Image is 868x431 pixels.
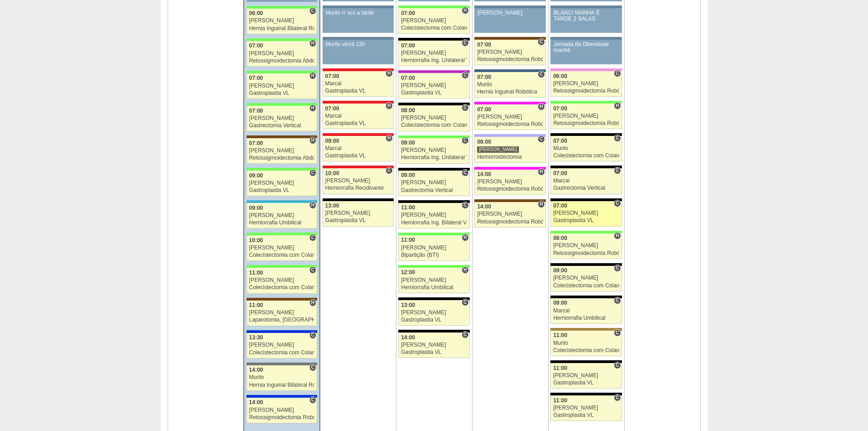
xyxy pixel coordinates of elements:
[474,199,545,202] div: Key: Santa Joana
[323,40,394,64] a: Murilo vincit 12h
[474,8,545,33] a: [PERSON_NAME]
[401,269,415,275] span: 12:00
[325,105,339,112] span: 07:00
[249,382,315,388] div: Hernia Inguinal Bilateral Robótica
[550,231,621,234] div: Key: Brasil
[247,298,317,301] div: Key: Santa Joana
[474,72,545,98] a: C 07:00 Murilo Hernia Inguinal Robótica
[325,203,339,209] span: 13:00
[553,153,619,159] div: Colecistectomia com Colangiografia VL
[323,101,394,104] div: Key: Assunção
[247,135,317,138] div: Key: Santa Joana
[323,8,394,33] a: Murilo rr scs a tarde
[550,298,621,324] a: C 09:00 Marcal Herniorrafia Umbilical
[462,104,468,111] span: Consultório
[477,139,491,145] span: 08:00
[614,297,621,304] span: Consultório
[249,148,315,154] div: [PERSON_NAME]
[309,266,316,274] span: Consultório
[477,219,543,225] div: Retossigmoidectomia Robótica
[550,363,621,389] a: C 11:00 [PERSON_NAME] Gastroplastia VL
[385,135,392,142] span: Hospital
[249,220,315,226] div: Herniorrafia Umbilical
[550,37,621,40] div: Key: Aviso
[401,317,467,323] div: Gastroplastia VL
[474,69,545,72] div: Key: São Luiz - Jabaquara
[553,397,567,404] span: 11:00
[249,187,315,193] div: Gastroplastia VL
[401,115,467,121] div: [PERSON_NAME]
[477,82,543,88] div: Murilo
[462,202,468,209] span: Consultório
[249,277,315,283] div: [PERSON_NAME]
[249,123,315,129] div: Gastrectomia Vertical
[398,297,469,300] div: Key: Blanc
[538,103,544,110] span: Hospital
[249,310,315,316] div: [PERSON_NAME]
[401,212,467,218] div: [PERSON_NAME]
[309,299,316,306] span: Hospital
[477,121,543,127] div: Retossigmoidectomia Robótica
[538,38,544,46] span: Consultório
[550,168,621,194] a: C 07:00 Marcal Gastrectomia Vertical
[550,331,621,356] a: C 11:00 Murilo Colecistectomia com Colangiografia VL
[398,168,469,171] div: Key: Blanc
[550,166,621,168] div: Key: Blanc
[385,102,392,109] span: Hospital
[614,362,621,369] span: Consultório
[249,51,315,57] div: [PERSON_NAME]
[249,140,263,146] span: 07:00
[398,235,469,261] a: H 11:00 [PERSON_NAME] Bipartição (BTI)
[553,178,619,184] div: Marcal
[477,211,543,217] div: [PERSON_NAME]
[550,8,621,33] a: BLANC/ MANHÃ E TARDE 2 SALAS
[614,232,621,239] span: Hospital
[398,330,469,332] div: Key: Blanc
[325,120,391,126] div: Gastroplastia VL
[477,203,491,210] span: 14:00
[550,5,621,8] div: Key: Aviso
[398,233,469,235] div: Key: Brasil
[249,350,315,356] div: Colecistectomia com Colangiografia VL
[247,168,317,171] div: Key: Brasil
[462,299,468,306] span: Consultório
[323,37,394,40] div: Key: Aviso
[247,333,317,358] a: C 13:30 [PERSON_NAME] Colecistectomia com Colangiografia VL
[398,38,469,41] div: Key: Blanc
[247,268,317,293] a: C 11:00 [PERSON_NAME] Colecistectomia com Colangiografia VL
[614,135,621,142] span: Consultório
[477,42,491,48] span: 07:00
[477,114,543,120] div: [PERSON_NAME]
[477,146,519,153] div: [PERSON_NAME]
[247,106,317,131] a: H 07:00 [PERSON_NAME] Gastrectomia Vertical
[325,178,391,184] div: [PERSON_NAME]
[247,9,317,34] a: C 06:00 [PERSON_NAME] Hernia Inguinal Bilateral Robótica
[550,266,621,291] a: C 09:00 [PERSON_NAME] Colecistectomia com Colangiografia VL
[249,108,263,114] span: 07:00
[247,203,317,228] a: H 09:00 [PERSON_NAME] Herniorrafia Umbilical
[249,115,315,121] div: [PERSON_NAME]
[401,245,467,251] div: [PERSON_NAME]
[401,107,415,114] span: 08:00
[398,8,469,34] a: H 07:00 [PERSON_NAME] Colecistectomia com Colangiografia VL
[477,57,543,62] div: Retossigmoidectomia Robótica
[401,140,415,146] span: 09:00
[614,265,621,272] span: Consultório
[462,266,468,274] span: Hospital
[247,71,317,73] div: Key: Brasil
[550,68,621,71] div: Key: Albert Einstein
[398,103,469,105] div: Key: Blanc
[249,172,263,179] span: 09:00
[553,412,619,418] div: Gastroplastia VL
[326,10,390,16] div: Murilo rr scs a tarde
[550,328,621,331] div: Key: Oswaldo Cruz Paulista
[249,270,263,276] span: 11:00
[249,245,315,251] div: [PERSON_NAME]
[401,187,467,193] div: Gastrectomia Vertical
[385,167,392,174] span: Consultório
[462,331,468,338] span: Consultório
[249,415,315,421] div: Retossigmoidectomia Robótica
[247,103,317,106] div: Key: Brasil
[474,37,545,40] div: Key: Santa Joana
[309,169,316,177] span: Consultório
